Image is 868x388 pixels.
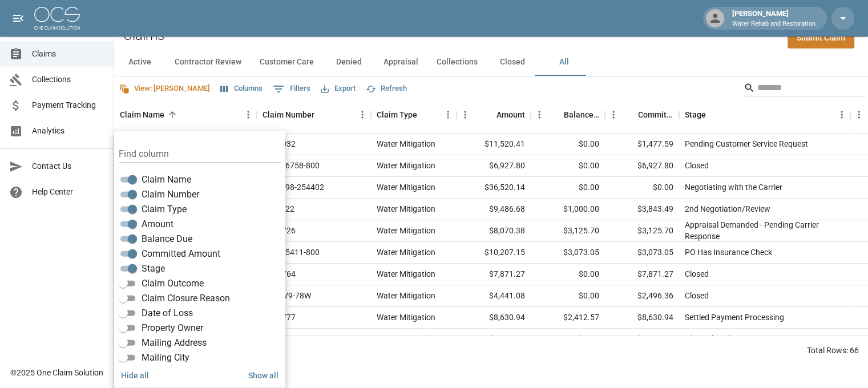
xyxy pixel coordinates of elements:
button: Denied [323,48,374,76]
div: $4,500.00 [605,329,679,350]
span: Claim Closure Reason [142,292,230,305]
div: $9,486.68 [457,199,531,220]
div: 2nd Negotiation/Review [685,203,770,215]
span: Date of Loss [142,306,193,320]
div: $1,000.00 [531,199,605,220]
div: Stage [685,99,706,131]
div: Water Mitigation [377,225,435,236]
span: Claim Type [142,203,187,216]
div: $4,441.08 [457,285,531,307]
div: $3,843.49 [605,199,679,220]
div: 012816758-800 [263,160,320,171]
img: ocs-logo-white-transparent.png [34,7,80,30]
div: Negotiating with the Carrier [685,181,782,193]
span: Help Center [32,186,104,198]
div: $2,412.57 [531,307,605,329]
div: $3,073.05 [531,242,605,264]
button: All [538,48,590,76]
span: Payment Tracking [32,99,104,111]
button: Refresh [363,80,410,98]
div: $8,630.94 [457,307,531,329]
span: Analytics [32,125,104,137]
div: Claim Name [114,99,257,131]
span: Committed Amount [142,247,220,261]
div: $0.00 [531,285,605,307]
div: dynamic tabs [114,48,868,76]
span: Amount [142,217,173,231]
div: $0.00 [531,155,605,177]
button: Menu [439,106,457,123]
div: Claim Closed - OCS Fee Due [685,333,781,345]
span: Claim Outcome [142,277,204,290]
button: Active [114,48,165,76]
div: Claim Name [120,99,164,131]
span: Contact Us [32,160,104,172]
button: Select columns [217,80,265,98]
div: Water Mitigation [377,268,435,280]
button: Menu [354,106,371,123]
div: Claim Type [377,99,417,131]
div: Balance Due [564,99,599,131]
div: Closed [685,268,709,280]
button: Sort [314,107,330,123]
div: Committed Amount [605,99,679,131]
div: $10,207.15 [457,242,531,264]
div: Closed [685,290,709,301]
button: View: [PERSON_NAME] [116,80,213,98]
span: Balance Due [142,232,192,246]
div: Water Mitigation [377,160,435,171]
button: Sort [548,107,564,123]
button: Sort [481,107,496,123]
button: Sort [417,107,433,123]
div: Claim Number [263,99,314,131]
button: Menu [531,106,548,123]
span: Stage [142,262,165,276]
button: open drawer [7,7,30,30]
button: Sort [706,107,722,123]
div: Water Mitigation [377,333,435,345]
div: Stage [679,99,850,131]
div: Settled Payment Processing [685,312,784,323]
div: Search [744,79,866,99]
div: Pending Customer Service Request [685,138,808,149]
p: Water Rehab and Restoration [732,19,815,29]
span: Claim Name [142,173,191,187]
div: Appraisal Demanded - Pending Carrier Response [685,219,845,242]
div: Water Mitigation [377,312,435,323]
div: PO Has Insurance Check [685,246,772,258]
div: $1,477.59 [605,134,679,155]
button: Collections [427,48,487,76]
span: Collections [32,74,104,86]
div: Water Mitigation [377,290,435,301]
button: Menu [605,106,622,123]
button: Sort [164,107,180,123]
div: $0.00 [531,177,605,199]
span: Property Owner [142,321,203,335]
button: Customer Care [251,48,323,76]
div: Amount [496,99,525,131]
div: $7,871.27 [605,264,679,285]
div: $0.00 [531,264,605,285]
div: $11,520.41 [457,134,531,155]
span: Claims [32,48,104,60]
div: $8,630.94 [605,307,679,329]
div: Claim Number [257,99,371,131]
button: Contractor Review [165,48,251,76]
button: Show filters [270,80,313,98]
div: $6,371.00 [457,329,531,350]
div: $8,070.38 [457,220,531,242]
div: $3,073.05 [605,242,679,264]
div: $6,927.80 [605,155,679,177]
div: 1520698-254402 [263,181,324,193]
div: Total Rows: 66 [807,345,859,356]
div: $6,927.80 [457,155,531,177]
div: Balance Due [531,99,605,131]
div: $7,871.27 [457,264,531,285]
span: Mailing City [142,351,189,365]
div: $3,125.70 [531,220,605,242]
button: Menu [850,106,867,123]
div: Water Mitigation [377,181,435,193]
div: Select columns [114,131,285,388]
button: Closed [487,48,538,76]
div: $2,496.36 [605,285,679,307]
